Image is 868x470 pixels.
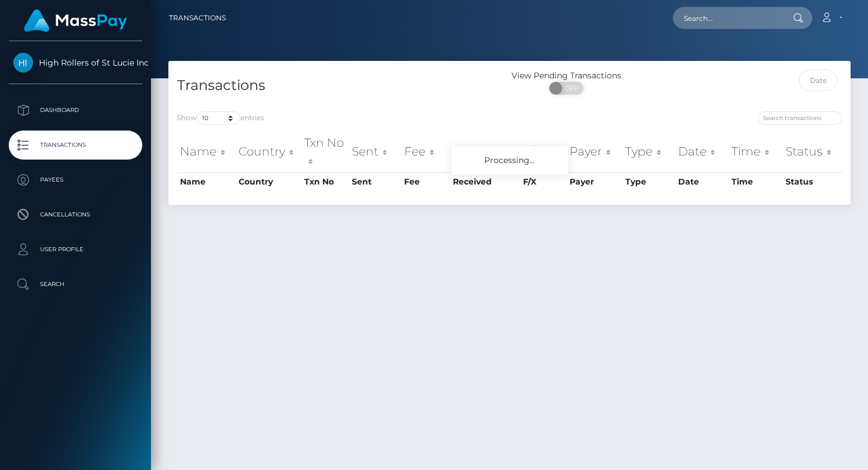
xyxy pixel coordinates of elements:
span: High Rollers of St Lucie Inc [9,57,142,68]
th: Name [177,172,236,191]
th: Received [450,131,520,172]
input: Search transactions [758,111,842,125]
th: Payer [567,131,623,172]
a: Dashboard [9,96,142,125]
p: Search [13,276,138,293]
th: Sent [349,131,401,172]
th: Date [675,172,729,191]
th: Time [729,172,783,191]
th: Country [236,131,301,172]
th: Date [675,131,729,172]
a: Cancellations [9,200,142,229]
th: Type [622,131,675,172]
th: Fee [401,131,450,172]
a: User Profile [9,235,142,264]
th: Name [177,131,236,172]
div: Processing... [452,146,568,175]
select: Showentries [197,111,240,125]
a: Transactions [9,131,142,160]
th: Txn No [301,131,349,172]
th: Type [622,172,675,191]
th: Payer [567,172,623,191]
p: User Profile [13,241,138,258]
th: Fee [401,172,450,191]
th: F/X [520,131,567,172]
input: Search... [673,7,782,29]
th: Status [783,131,842,172]
img: MassPay Logo [24,9,127,32]
p: Dashboard [13,102,138,119]
th: Country [236,172,301,191]
th: Sent [349,172,401,191]
label: Show entries [177,111,264,125]
th: Txn No [301,172,349,191]
th: Time [729,131,783,172]
a: Payees [9,165,142,194]
a: Search [9,270,142,299]
img: High Rollers of St Lucie Inc [13,53,33,73]
th: Received [450,172,520,191]
a: Transactions [169,6,226,30]
div: View Pending Transactions [510,70,624,82]
span: OFF [556,82,585,95]
p: Payees [13,171,138,189]
th: Status [783,172,842,191]
h4: Transactions [177,75,501,96]
p: Transactions [13,136,138,154]
p: Cancellations [13,206,138,223]
input: Date filter [799,70,837,91]
th: F/X [520,172,567,191]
